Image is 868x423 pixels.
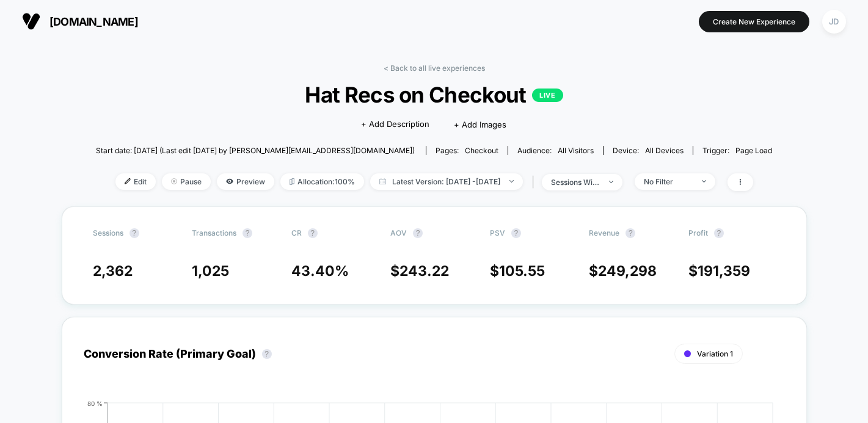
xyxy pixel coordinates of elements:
[529,173,542,191] span: |
[192,228,236,237] span: Transactions
[688,262,750,280] span: $
[698,262,750,280] span: 191,359
[688,228,708,237] span: Profit
[96,146,415,155] span: Start date: [DATE] (Last edit [DATE] by [PERSON_NAME][EMAIL_ADDRESS][DOMAIN_NAME])
[130,82,739,107] span: Hat Recs on Checkout
[454,120,506,129] span: + Add Images
[129,228,139,238] button: ?
[243,228,252,238] button: ?
[399,262,449,280] span: 243.22
[192,262,229,280] span: 1,025
[589,228,619,237] span: Revenue
[499,262,545,280] span: 105.55
[290,178,294,185] img: rebalance
[413,228,423,238] button: ?
[735,146,772,155] span: Page Load
[370,173,523,190] span: Latest Version: [DATE] - [DATE]
[171,178,177,184] img: end
[697,349,733,358] span: Variation 1
[644,177,693,186] div: No Filter
[603,146,693,155] span: Device:
[822,10,846,34] div: JD
[125,178,131,184] img: edit
[379,178,386,184] img: calendar
[308,228,318,238] button: ?
[645,146,684,155] span: all devices
[609,181,613,183] img: end
[18,12,142,31] button: [DOMAIN_NAME]
[490,262,545,280] span: $
[598,262,657,280] span: 249,298
[390,262,449,280] span: $
[465,146,498,155] span: checkout
[490,228,505,237] span: PSV
[819,9,850,34] button: JD
[49,15,138,28] span: [DOMAIN_NAME]
[436,146,498,155] div: Pages:
[280,173,364,190] span: Allocation: 100%
[390,228,407,237] span: AOV
[511,228,521,238] button: ?
[93,262,133,280] span: 2,362
[162,173,211,190] span: Pause
[361,118,429,131] span: + Add Description
[509,180,514,183] img: end
[558,146,594,155] span: All Visitors
[217,173,274,190] span: Preview
[702,180,706,183] img: end
[551,178,600,187] div: sessions with impression
[115,173,156,190] span: Edit
[532,89,563,102] p: LIVE
[93,228,123,237] span: Sessions
[625,228,635,238] button: ?
[22,12,40,31] img: Visually logo
[702,146,772,155] div: Trigger:
[589,262,657,280] span: $
[517,146,594,155] div: Audience:
[87,399,103,407] tspan: 80 %
[291,262,349,280] span: 43.40 %
[291,228,302,237] span: CR
[714,228,724,238] button: ?
[699,11,809,32] button: Create New Experience
[384,63,485,73] a: < Back to all live experiences
[262,349,272,359] button: ?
